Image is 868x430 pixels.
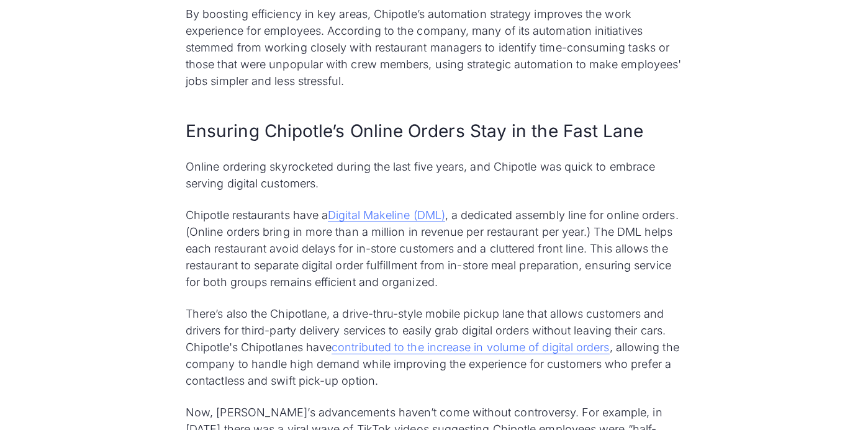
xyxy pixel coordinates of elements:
a: Digital Makeline (DML) [328,208,445,222]
p: There’s also the Chipotlane, a drive-thru-style mobile pickup lane that allows customers and driv... [186,305,682,389]
a: contributed to the increase in volume of digital orders [332,341,609,354]
p: Online ordering skyrocketed during the last five years, and Chipotle was quick to embrace serving... [186,158,682,192]
p: By boosting efficiency in key areas, Chipotle’s automation strategy improves the work experience ... [186,6,682,89]
p: Chipotle restaurants have a , a dedicated assembly line for online orders. (Online orders bring i... [186,207,682,290]
h2: Ensuring Chipotle’s Online Orders Stay in the Fast Lane [186,119,682,143]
